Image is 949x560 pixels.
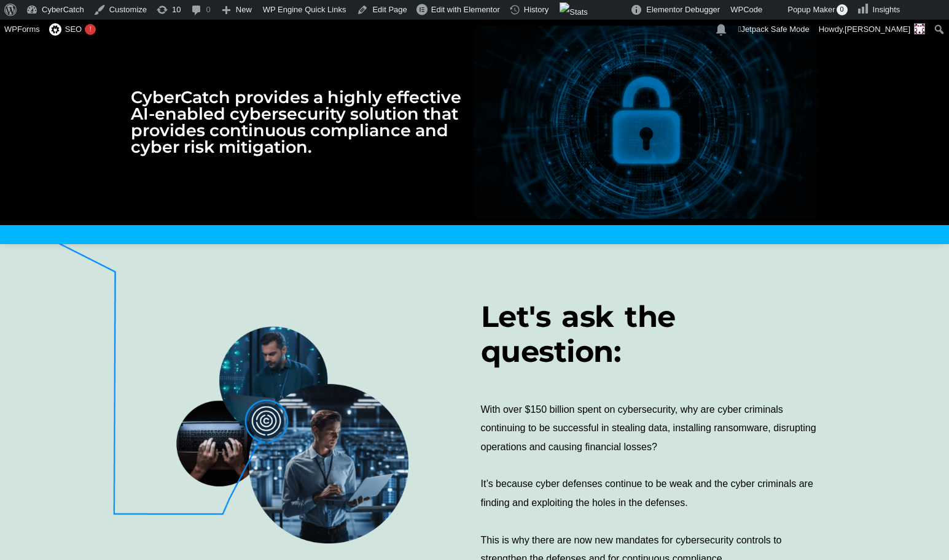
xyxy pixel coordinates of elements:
h3: Let's ask the question: [481,299,819,370]
div: It’s because cyber defenses continue to be weak and the cyber criminals are finding and exploitin... [481,475,819,512]
img: Views over 48 hours. Click for more Jetpack Stats. [560,2,588,22]
span: SEO [65,25,82,34]
div: ! [85,24,96,35]
span: Jetpack Safe Mode [738,25,810,34]
a: Howdy, [814,20,930,39]
span: [PERSON_NAME] [845,25,910,34]
span: Edit with Elementor [431,5,500,14]
span: 0 [837,4,848,15]
h2: CyberCatch provides a highly effective AI-enabled cybersecurity solution that provides continuous... [131,89,462,155]
div: With over $150 billion spent on cybersecurity, why are cyber criminals continuing to be successfu... [481,401,819,456]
